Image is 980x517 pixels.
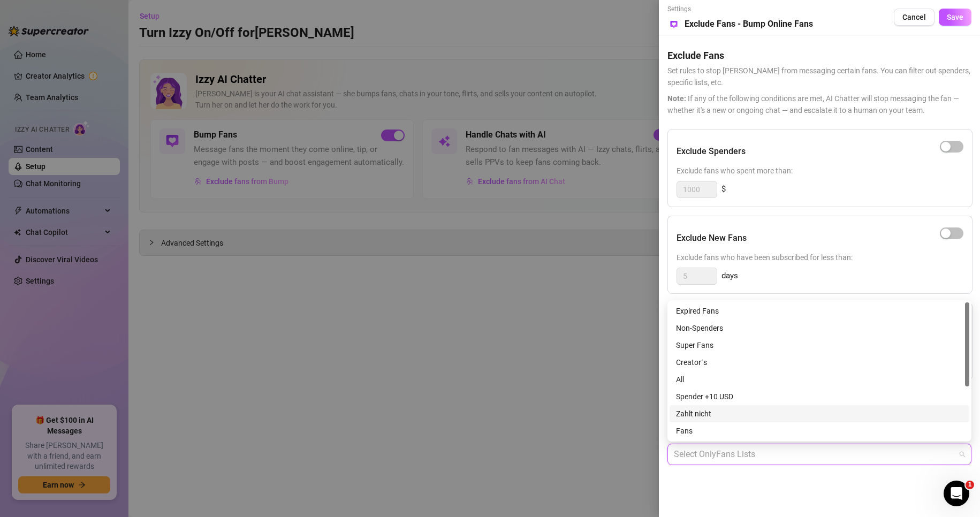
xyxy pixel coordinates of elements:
[670,388,969,405] div: Spender +10 USD
[677,252,963,263] span: Exclude fans who have been subscribed for less than:
[721,270,738,283] span: days
[894,9,935,26] button: Cancel
[677,165,963,177] span: Exclude fans who spent more than:
[676,374,963,385] div: All
[667,93,971,116] span: If any of the following conditions are met, AI Chatter will stop messaging the fan — whether it's...
[670,371,969,388] div: All
[676,425,963,437] div: Fans
[670,405,969,422] div: Zahlt nicht
[676,391,963,402] div: Spender +10 USD
[667,4,813,14] span: Settings
[667,94,686,103] span: Note:
[944,481,969,506] iframe: Intercom live chat
[670,302,969,320] div: Expired Fans
[676,322,963,334] div: Non-Spenders
[677,145,746,158] h5: Exclude Spenders
[685,18,813,31] h5: Exclude Fans - Bump Online Fans
[670,337,969,354] div: Super Fans
[667,48,971,63] h5: Exclude Fans
[676,305,963,317] div: Expired Fans
[676,356,963,368] div: Creator´s
[677,232,747,245] h5: Exclude New Fans
[670,320,969,337] div: Non-Spenders
[939,9,971,26] button: Save
[902,13,926,21] span: Cancel
[676,339,963,351] div: Super Fans
[966,481,974,489] span: 1
[670,422,969,439] div: Fans
[721,183,726,196] span: $
[676,408,963,420] div: Zahlt nicht
[667,65,971,88] span: Set rules to stop [PERSON_NAME] from messaging certain fans. You can filter out spenders, specifi...
[947,13,963,21] span: Save
[670,354,969,371] div: Creator´s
